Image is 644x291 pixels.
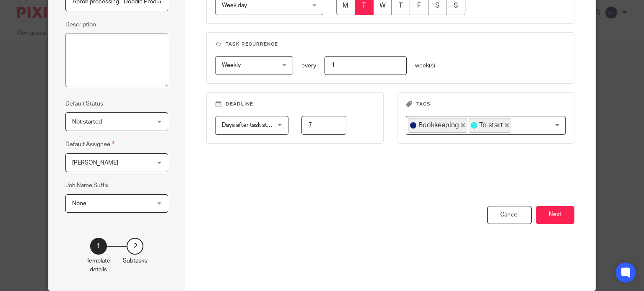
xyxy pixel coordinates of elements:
[72,201,86,206] span: None
[512,118,561,133] input: Search for option
[65,21,96,29] label: Description
[479,121,503,130] span: To start
[222,3,247,8] span: Week day
[406,116,566,135] div: Search for option
[415,63,435,69] span: week(s)
[406,101,566,108] h3: Tags
[72,160,118,166] span: [PERSON_NAME]
[86,257,110,274] p: Template details
[65,139,114,149] label: Default Assignee
[215,101,375,108] h3: Deadline
[418,121,459,130] span: Bookkeeping
[487,206,532,224] div: Cancel
[65,181,109,190] label: Job Name Suffix
[127,238,143,255] div: 2
[65,100,103,108] label: Default Status
[536,206,574,224] button: Next
[215,41,566,48] h3: Task recurrence
[301,62,316,70] p: every
[222,122,277,128] span: Days after task starts
[461,123,465,127] button: Deselect Bookkeeping
[72,119,102,125] span: Not started
[90,238,107,255] div: 1
[222,62,241,68] span: Weekly
[505,123,509,127] button: Deselect To start
[123,257,147,265] p: Subtasks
